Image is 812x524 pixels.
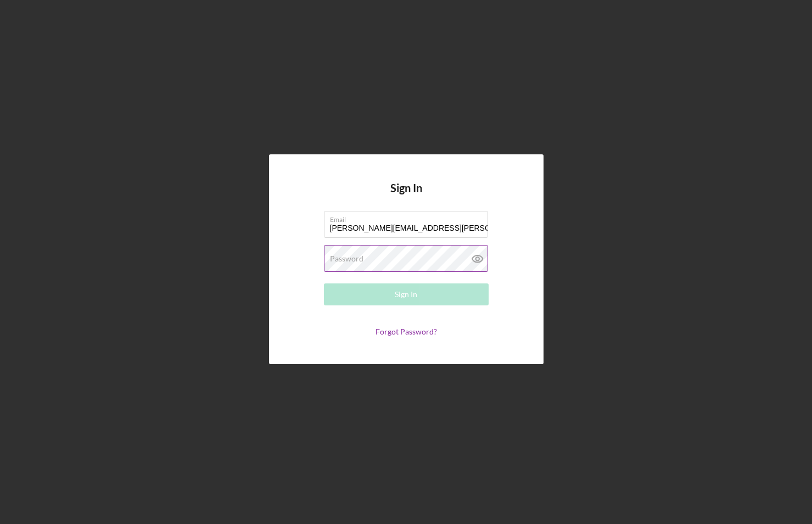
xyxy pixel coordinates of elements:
div: Sign In [395,283,417,305]
label: Password [330,254,363,263]
a: Forgot Password? [376,327,437,336]
h4: Sign In [390,182,422,211]
button: Sign In [324,283,489,305]
label: Email [330,211,488,224]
